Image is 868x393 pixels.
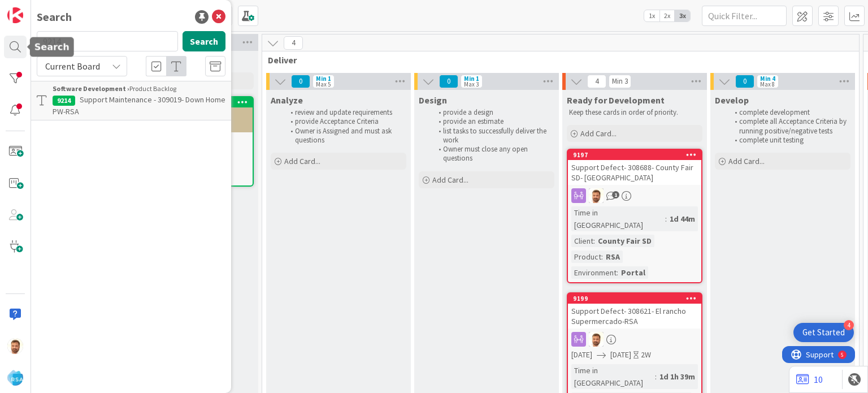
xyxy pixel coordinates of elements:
[284,36,303,50] span: 4
[728,156,765,166] span: Add Card...
[284,108,405,117] li: review and update requirements
[760,76,775,81] div: Min 4
[53,94,225,116] span: Support Maintenance - 309019- Down Home PW-RSA
[568,293,701,304] div: 9199
[735,75,754,88] span: 0
[573,151,701,159] div: 9197
[24,2,51,15] span: Support
[603,251,623,263] div: RSA
[53,96,75,106] div: 9214
[571,266,617,279] div: Environment
[568,293,701,329] div: 9199Support Defect- 308621- El rancho Supermercado-RSA
[612,79,628,84] div: Min 3
[316,76,331,81] div: Min 1
[31,81,231,120] a: Software Development ›Product Backlog9214Support Maintenance - 309019- Down Home PW-RSA
[567,149,702,283] a: 9197Support Defect- 308688- County Fair SD- [GEOGRAPHIC_DATA]ASTime in [GEOGRAPHIC_DATA]:1d 44mCl...
[675,10,690,21] span: 3x
[432,175,468,185] span: Add Card...
[644,10,659,21] span: 1x
[568,150,701,185] div: 9197Support Defect- 308688- County Fair SD- [GEOGRAPHIC_DATA]
[268,54,845,66] span: Deliver
[568,160,701,185] div: Support Defect- 308688- County Fair SD- [GEOGRAPHIC_DATA]
[593,235,595,247] span: :
[802,327,845,338] div: Get Started
[7,338,23,354] img: AS
[728,117,849,136] li: complete all Acceptance Criteria by running positive/negative tests
[37,8,72,25] div: Search
[580,128,617,139] span: Add Card...
[419,94,447,106] span: Design
[760,81,775,87] div: Max 8
[432,145,553,163] li: Owner must close any open questions
[432,108,553,117] li: provide a design
[439,75,458,88] span: 0
[183,31,225,51] button: Search
[7,7,23,23] img: Visit kanbanzone.com
[618,266,648,279] div: Portal
[667,213,698,225] div: 1d 44m
[665,213,667,225] span: :
[569,108,700,117] p: Keep these cards in order of priority.
[284,117,405,126] li: provide Acceptance Criteria
[571,235,593,247] div: Client
[573,295,701,303] div: 9199
[34,42,70,53] h5: Search
[571,364,655,389] div: Time in [GEOGRAPHIC_DATA]
[595,235,654,247] div: County Fair SD
[271,94,303,106] span: Analyze
[284,127,405,145] li: Owner is Assigned and must ask questions
[464,81,479,87] div: Max 3
[702,6,787,26] input: Quick Filter...
[59,5,62,14] div: 5
[316,81,331,87] div: Max 5
[571,349,592,361] span: [DATE]
[612,191,619,198] span: 1
[291,75,310,88] span: 0
[589,332,604,347] img: AS
[571,206,665,231] div: Time in [GEOGRAPHIC_DATA]
[568,304,701,329] div: Support Defect- 308621- El rancho Supermercado-RSA
[568,188,701,203] div: AS
[728,108,849,117] li: complete development
[589,188,604,203] img: AS
[587,75,606,88] span: 4
[655,370,657,383] span: :
[464,76,479,81] div: Min 1
[844,320,854,330] div: 4
[53,84,129,93] b: Software Development ›
[657,370,698,383] div: 1d 1h 39m
[601,251,603,263] span: :
[571,251,601,263] div: Product
[793,323,854,342] div: Open Get Started checklist, remaining modules: 4
[53,84,225,94] div: Product Backlog
[659,10,675,21] span: 2x
[641,349,651,361] div: 2W
[45,61,100,72] span: Current Board
[568,150,701,160] div: 9197
[37,31,178,51] input: Search for title...
[432,127,553,145] li: list tasks to successfully deliver the work
[284,156,320,166] span: Add Card...
[728,136,849,145] li: complete unit testing
[617,266,618,279] span: :
[796,373,823,386] a: 10
[568,332,701,347] div: AS
[567,94,665,106] span: Ready for Development
[610,349,631,361] span: [DATE]
[7,370,23,386] img: avatar
[432,117,553,126] li: provide an estimate
[715,94,749,106] span: Develop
